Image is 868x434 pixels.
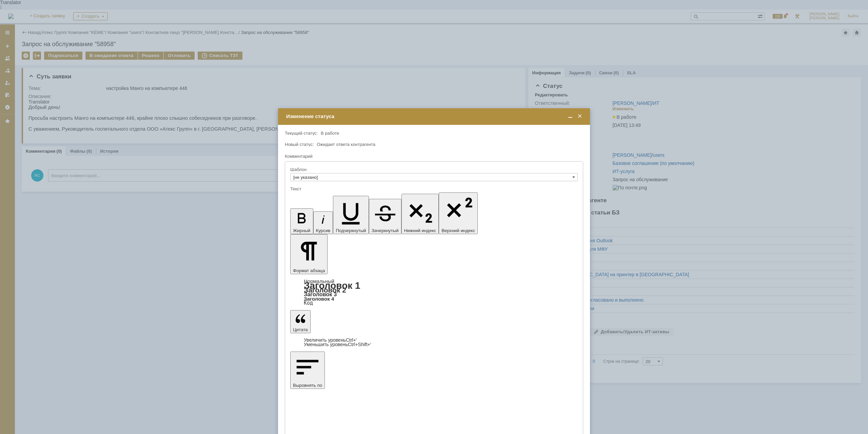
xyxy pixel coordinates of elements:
a: Заголовок 2 [304,286,346,294]
button: Выровнять по [290,352,325,389]
button: Курсив [313,211,333,234]
a: Заголовок 1 [304,280,360,291]
button: Верхний индекс [439,192,478,234]
span: Ctrl+Shift+' [348,342,371,347]
span: Ctrl+' [346,337,357,343]
button: Нижний индекс [401,194,439,234]
span: Нижний индекс [404,228,436,233]
button: Формат абзаца [290,234,328,274]
div: Шаблон [290,167,576,172]
a: Заголовок 4 [304,296,334,302]
button: Цитата [290,310,311,333]
label: Текущий статус: [285,131,318,136]
span: Формат абзаца [293,268,325,273]
a: Decrease [304,342,371,347]
span: Закрыть [576,113,583,119]
a: Нормальный [304,278,334,284]
span: Подчеркнутый [336,228,366,233]
a: Заголовок 3 [304,291,337,297]
a: Increase [304,337,357,343]
div: Формат абзаца [290,279,578,305]
a: Код [304,300,313,306]
button: Жирный [290,208,313,234]
div: Цитата [290,338,578,347]
span: Цитата [293,327,308,332]
span: Выровнять по [293,383,322,388]
span: Верхний индекс [441,228,475,233]
span: В работе [321,131,339,136]
span: Жирный [293,228,311,233]
div: Комментарий [285,153,582,160]
label: Новый статус: [285,142,314,147]
span: Зачеркнутый [372,228,399,233]
button: Зачеркнутый [369,199,401,234]
div: Translator [3,3,99,8]
button: Подчеркнутый [333,196,369,234]
span: Курсив [316,228,331,233]
div: Текст [290,187,576,191]
div: Изменение статуса [286,113,583,119]
span: Свернуть (Ctrl + M) [567,113,574,119]
span: Ожидает ответа контрагента [317,142,375,147]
